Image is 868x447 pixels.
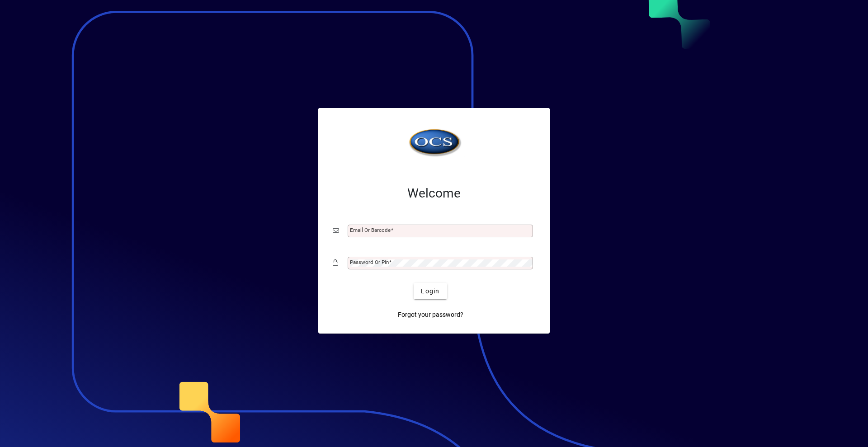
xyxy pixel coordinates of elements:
span: Forgot your password? [398,310,463,320]
mat-label: Password or Pin [350,259,389,265]
button: Login [414,283,447,299]
h2: Welcome [333,186,535,201]
a: Forgot your password? [394,306,467,323]
span: Login [421,287,439,296]
mat-label: Email or Barcode [350,227,391,233]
